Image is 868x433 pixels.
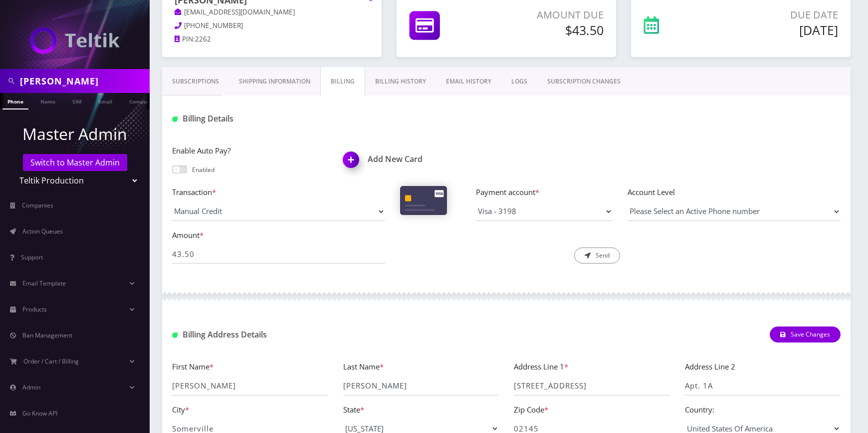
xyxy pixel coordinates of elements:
[628,186,841,198] label: Account Level
[172,229,385,241] label: Amount
[172,330,385,339] h1: Billing Address Details
[320,67,365,96] a: Billing
[67,93,86,108] a: SIM
[23,357,79,365] span: Order / Cart / Billing
[22,331,72,339] span: Ban Management
[343,376,499,395] input: Last Name
[22,409,57,417] span: Go Know API
[2,93,28,109] a: Phone
[93,93,117,108] a: Email
[172,116,178,122] img: Billing Details
[365,67,436,96] a: Billing History
[574,247,620,263] button: Send
[713,22,838,37] h5: [DATE]
[184,21,243,30] span: [PHONE_NUMBER]
[124,93,158,108] a: Company
[195,34,211,43] span: 2262
[22,279,66,287] span: Email Template
[23,154,127,171] a: Switch to Master Admin
[537,67,631,96] a: SUBSCRIPTION CHANGES
[172,145,328,156] label: Enable Auto Pay?
[20,71,147,90] input: Search in Company
[343,154,499,164] h1: Add New Card
[175,7,295,17] a: [EMAIL_ADDRESS][DOMAIN_NAME]
[476,186,613,198] label: Payment account
[436,67,501,96] a: EMAIL HISTORY
[496,7,604,22] p: Amount Due
[501,67,537,96] a: LOGS
[713,7,838,22] p: Due Date
[192,165,215,174] p: Enabled
[343,361,384,372] label: Last Name
[172,186,385,198] label: Transaction
[175,34,195,44] a: PIN:
[496,22,604,37] h5: $43.50
[22,201,53,209] span: Companies
[172,332,178,338] img: Billing Address Detail
[685,361,735,372] label: Address Line 2
[35,93,60,108] a: Name
[343,404,364,415] label: State
[172,404,189,415] label: City
[162,67,229,96] a: Subscriptions
[514,361,568,372] label: Address Line 1
[685,404,714,415] label: Country:
[22,383,40,391] span: Admin
[22,305,47,313] span: Products
[229,67,320,96] a: Shipping Information
[338,148,368,178] img: Add New Card
[21,253,43,261] span: Support
[172,114,385,123] h1: Billing Details
[22,227,63,235] span: Action Queues
[30,27,120,54] img: Teltik Production
[514,404,548,415] label: Zip Code
[514,376,670,395] input: Address Line 1
[172,376,328,395] input: First Name
[172,361,214,372] label: First Name
[770,326,841,342] button: Save Changes
[172,244,385,263] input: Please Enter Amount
[400,186,447,215] img: Cards
[343,154,499,164] a: Add New CardAdd New Card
